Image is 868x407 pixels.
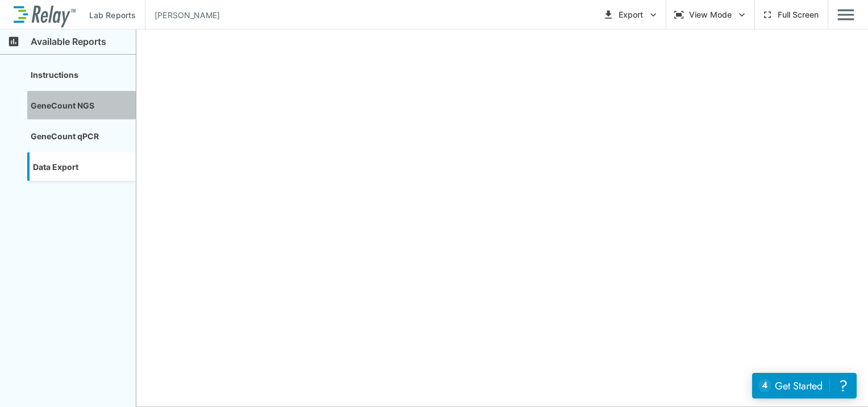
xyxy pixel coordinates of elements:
[671,5,750,26] button: View Mode
[27,32,136,55] p: Available Reports
[27,60,136,89] div: Instructions
[600,5,661,26] button: Export
[759,5,823,26] button: Full Screen
[155,9,220,21] p: [PERSON_NAME]
[752,373,857,398] iframe: Resource center
[837,4,854,26] button: Main menu
[837,4,854,26] img: Drawer Icon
